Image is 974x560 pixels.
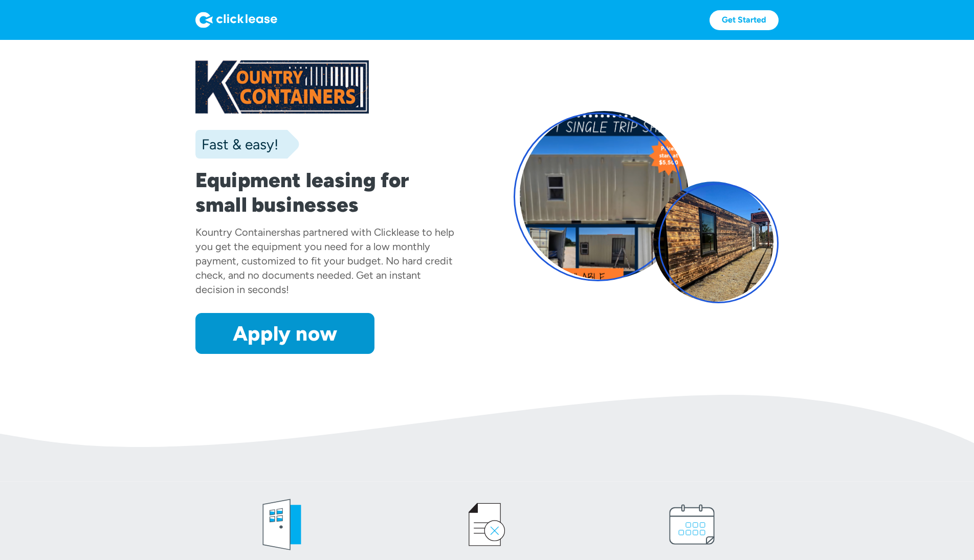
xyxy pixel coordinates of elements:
[195,168,460,217] h1: Equipment leasing for small businesses
[195,313,374,354] a: Apply now
[195,226,285,238] div: Kountry Containers
[195,12,277,28] img: Logo
[195,226,454,296] div: has partnered with Clicklease to help you get the equipment you need for a low monthly payment, c...
[661,494,723,555] img: calendar icon
[456,494,518,555] img: credit icon
[251,494,313,555] img: welcome icon
[195,134,278,154] div: Fast & easy!
[710,10,779,30] a: Get Started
